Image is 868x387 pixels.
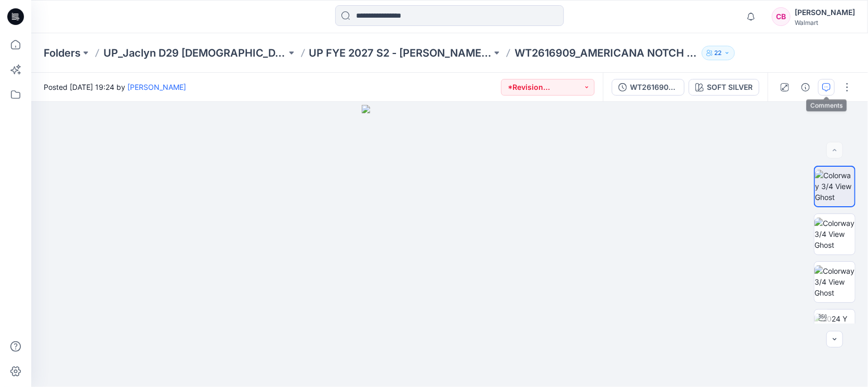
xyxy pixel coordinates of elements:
p: 22 [715,47,722,59]
img: 2024 Y 130 TT w Avatar [814,313,855,346]
button: 22 [702,46,735,60]
button: Details [797,79,814,96]
a: [PERSON_NAME] [127,83,186,91]
button: WT2616909_ADM_Rev 2_AMERICANA NOTCH SET [612,79,685,96]
a: UP_Jaclyn D29 [DEMOGRAPHIC_DATA] Sleep [103,46,286,60]
p: WT2616909_AMERICANA NOTCH SET [515,46,698,60]
img: Colorway 3/4 View Ghost [814,218,855,250]
div: WT2616909_ADM_Rev 2_AMERICANA NOTCH SET [630,82,678,93]
div: CB [772,7,791,26]
a: UP FYE 2027 S2 - [PERSON_NAME] D29 [DEMOGRAPHIC_DATA] Sleepwear [309,46,492,60]
div: SOFT SILVER [707,82,753,93]
div: Walmart [795,19,855,26]
div: [PERSON_NAME] [795,6,855,19]
img: Colorway 3/4 View Ghost [815,170,854,203]
img: Colorway 3/4 View Ghost [814,265,855,298]
a: Folders [44,46,81,60]
span: Posted [DATE] 19:24 by [44,82,186,92]
button: SOFT SILVER [689,79,759,96]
